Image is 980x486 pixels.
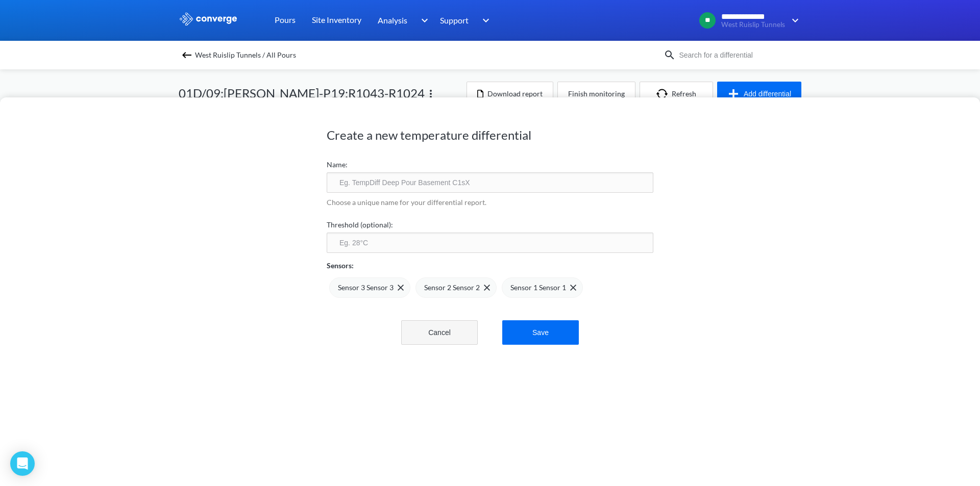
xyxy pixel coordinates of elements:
[327,159,653,170] label: Name:
[398,285,404,291] img: close-icon.svg
[414,14,431,27] img: downArrow.svg
[676,49,799,61] input: Search for a differential
[195,48,296,62] span: West Ruislip Tunnels / All Pours
[440,14,469,27] span: Support
[510,282,566,293] span: Sensor 1 Sensor 1
[424,282,480,293] span: Sensor 2 Sensor 2
[327,233,653,253] input: Eg. 28°C
[476,14,492,27] img: downArrow.svg
[179,12,238,25] img: logo_ewhite.svg
[181,49,193,61] img: backspace.svg
[10,451,35,476] div: Open Intercom Messenger
[484,285,490,291] img: close-icon.svg
[721,21,785,29] span: West Ruislip Tunnels
[327,172,653,193] input: Eg. TempDiff Deep Pour Basement C1sX
[570,285,576,291] img: close-icon.svg
[401,320,478,345] button: Cancel
[378,14,407,27] span: Analysis
[502,320,579,345] button: Save
[338,282,394,293] span: Sensor 3 Sensor 3
[327,219,653,231] label: Threshold (optional):
[327,127,653,143] h1: Create a new temperature differential
[327,260,354,271] p: Sensors:
[785,14,801,27] img: downArrow.svg
[327,197,653,208] p: Choose a unique name for your differential report.
[664,49,676,61] img: icon-search.svg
